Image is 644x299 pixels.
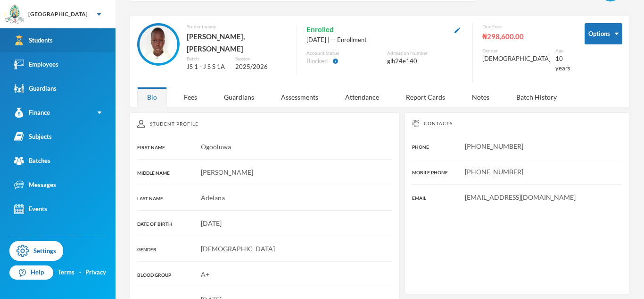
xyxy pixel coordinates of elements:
div: Session [235,55,287,62]
div: · [79,268,81,277]
img: STUDENT [140,26,177,63]
div: [DEMOGRAPHIC_DATA] [482,54,551,64]
span: [PHONE_NUMBER] [465,168,523,176]
a: Privacy [85,268,106,277]
div: Finance [14,108,50,118]
a: Help [9,265,53,280]
span: Blocked [306,57,328,66]
div: Guardians [14,84,57,94]
div: Events [14,204,47,214]
span: [EMAIL_ADDRESS][DOMAIN_NAME] [465,193,576,201]
div: Student Profile [137,120,392,128]
div: Notes [462,87,499,107]
div: Batch History [506,87,567,107]
span: [PERSON_NAME] [201,168,253,176]
div: Due Fees [482,23,570,30]
div: Subjects [14,132,52,142]
img: logo [5,5,24,24]
span: Adelana [201,194,225,202]
div: glh24e140 [387,57,463,66]
a: Settings [9,241,63,261]
span: [DATE] [201,219,222,227]
div: Admission Number [387,50,463,57]
div: Messages [14,180,56,190]
div: Assessments [271,87,328,107]
span: [DEMOGRAPHIC_DATA] [201,245,275,253]
div: ₦298,600.00 [482,30,570,43]
span: Enrolled [306,23,334,35]
div: Batch [187,55,228,62]
div: Gender [482,47,551,54]
div: Account Status [306,50,382,57]
div: 2025/2026 [235,62,287,72]
a: Terms [58,268,74,277]
button: Options [585,23,622,44]
div: 10 years [555,54,570,73]
div: Student name [187,23,287,30]
div: Report Cards [396,87,455,107]
span: Ogooluwa [201,143,231,151]
div: Guardians [214,87,264,107]
div: Students [14,35,53,45]
div: JS 1 - J S S 1A [187,62,228,72]
div: Employees [14,60,58,69]
button: Edit [452,24,463,35]
div: [PERSON_NAME], [PERSON_NAME] [187,30,287,55]
div: Batches [14,156,50,166]
div: Attendance [335,87,389,107]
div: [GEOGRAPHIC_DATA] [28,10,88,18]
div: Bio [137,87,167,107]
div: Age [555,47,570,54]
div: Fees [174,87,207,107]
div: [DATE] | -- Enrollment [306,35,463,45]
span: [PHONE_NUMBER] [465,142,523,150]
i: info [332,58,339,64]
span: A+ [201,270,209,278]
div: Contacts [412,120,622,127]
